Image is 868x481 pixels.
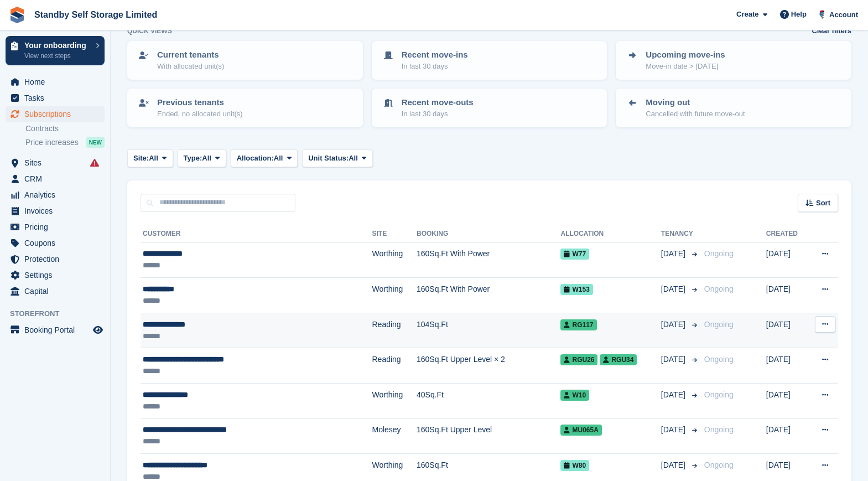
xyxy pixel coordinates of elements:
span: Ongoing [704,390,734,399]
span: Capital [24,283,91,299]
p: In last 30 days [402,108,474,120]
span: RGU26 [560,354,597,365]
span: [DATE] [661,424,688,436]
span: W77 [560,249,589,260]
span: Ongoing [704,285,734,293]
span: Price increases [25,137,79,148]
p: In last 30 days [402,61,468,72]
td: [DATE] [766,278,808,313]
span: [DATE] [661,354,688,365]
p: Move-in date > [DATE] [646,61,725,72]
td: Worthing [372,278,416,313]
a: menu [6,74,105,90]
a: menu [6,106,105,122]
a: menu [6,171,105,187]
td: 160Sq.Ft Upper Level × 2 [417,348,561,384]
span: Type: [184,153,202,164]
span: Coupons [24,235,91,251]
span: All [349,153,358,164]
td: Molesey [372,418,416,454]
span: CRM [24,171,91,187]
td: 40Sq.Ft [417,384,561,419]
a: menu [6,235,105,251]
td: 160Sq.Ft With Power [417,278,561,313]
span: All [274,153,283,164]
a: menu [6,283,105,299]
td: [DATE] [766,384,808,419]
span: Help [791,9,807,20]
span: Allocation: [237,153,274,164]
button: Allocation: All [231,149,298,168]
span: Unit Status: [308,153,349,164]
span: W10 [560,390,589,401]
a: Clear filters [812,25,851,37]
span: Protection [24,251,91,267]
p: Moving out [646,96,745,109]
span: RG117 [560,319,596,330]
button: Unit Status: All [302,149,372,168]
span: [DATE] [661,283,688,295]
a: Upcoming move-ins Move-in date > [DATE] [617,42,850,79]
td: 160Sq.Ft With Power [417,242,561,278]
p: With allocated unit(s) [157,61,224,72]
a: Your onboarding View next steps [6,36,105,65]
a: menu [6,267,105,283]
th: Created [766,225,808,243]
span: Site: [133,153,149,164]
td: Reading [372,313,416,348]
p: Previous tenants [157,96,243,109]
td: Reading [372,348,416,384]
i: Smart entry sync failures have occurred [90,158,99,167]
a: Recent move-outs In last 30 days [373,90,606,126]
button: Type: All [178,149,226,168]
p: Recent move-ins [402,49,468,61]
td: Worthing [372,384,416,419]
span: RGU34 [600,354,637,365]
span: [DATE] [661,319,688,330]
span: Tasks [24,90,91,106]
td: [DATE] [766,418,808,454]
span: W80 [560,460,589,471]
span: Home [24,74,91,90]
a: menu [6,251,105,267]
a: menu [6,203,105,219]
a: Previous tenants Ended, no allocated unit(s) [128,90,362,126]
td: [DATE] [766,313,808,348]
p: Upcoming move-ins [646,49,725,61]
p: Cancelled with future move-out [646,108,745,120]
span: Settings [24,267,91,283]
td: 160Sq.Ft Upper Level [417,418,561,454]
a: menu [6,155,105,170]
div: NEW [86,137,105,148]
td: [DATE] [766,242,808,278]
span: Ongoing [704,425,734,434]
span: Sort [816,198,830,209]
th: Allocation [560,225,661,243]
span: Ongoing [704,355,734,364]
a: Price increases NEW [25,136,105,148]
span: Pricing [24,219,91,235]
td: [DATE] [766,348,808,384]
a: Recent move-ins In last 30 days [373,42,606,79]
span: [DATE] [661,459,688,471]
th: Tenancy [661,225,700,243]
p: Ended, no allocated unit(s) [157,108,243,120]
span: Account [829,9,858,20]
span: W153 [560,284,592,295]
th: Customer [141,225,372,243]
p: Recent move-outs [402,96,474,109]
button: Site: All [127,149,173,168]
p: View next steps [24,51,90,61]
p: Current tenants [157,49,224,61]
span: Booking Portal [24,322,91,338]
img: stora-icon-8386f47178a22dfd0bd8f6a31ec36ba5ce8667c1dd55bd0f319d3a0aa187defe.svg [9,7,25,23]
a: Moving out Cancelled with future move-out [617,90,850,126]
a: Preview store [91,323,105,337]
span: Storefront [10,308,110,319]
a: menu [6,187,105,203]
span: Subscriptions [24,106,91,122]
span: Ongoing [704,320,734,329]
span: Invoices [24,203,91,219]
span: Ongoing [704,461,734,469]
p: Your onboarding [24,42,90,49]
